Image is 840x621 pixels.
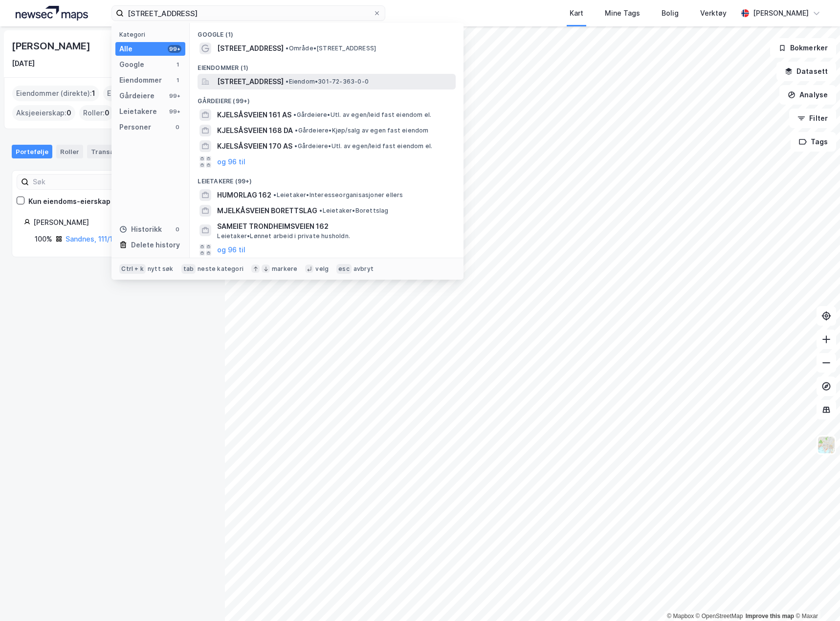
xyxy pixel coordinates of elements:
[174,225,181,233] div: 0
[79,105,113,121] div: Roller :
[605,7,640,19] div: Mine Tags
[103,86,198,101] div: Eiendommer (Indirekte) :
[319,207,322,214] span: •
[119,43,133,55] div: Alle
[217,189,271,201] span: HUMORLAG 162
[12,58,35,69] div: [DATE]
[753,7,809,19] div: [PERSON_NAME]
[16,6,88,21] img: logo.a4113a55bc3d86da70a041830d287a7e.svg
[148,265,174,273] div: nytt søk
[791,574,840,621] iframe: Chat Widget
[168,45,181,53] div: 99+
[198,265,243,273] div: neste kategori
[181,264,196,274] div: tab
[295,127,298,134] span: •
[174,76,181,84] div: 1
[174,61,181,68] div: 1
[294,142,432,150] span: Gårdeiere • Utl. av egen/leid fast eiendom el.
[293,111,296,118] span: •
[273,191,276,199] span: •
[217,43,284,54] span: [STREET_ADDRESS]
[12,145,52,158] div: Portefølje
[217,205,317,217] span: MJELKÅSVEIEN BORETTSLAG
[217,125,293,136] span: KJELSÅSVEIEN 168 DA
[217,140,292,152] span: KJELSÅSVEIEN 170 AS
[667,613,694,620] a: Mapbox
[791,132,836,152] button: Tags
[662,7,679,19] div: Bolig
[217,221,452,232] span: SAMEIET TRONDHEIMSVEIEN 162
[35,233,52,245] div: 100%
[28,196,111,207] div: Kun eiendoms-eierskap
[293,111,431,119] span: Gårdeiere • Utl. av egen/leid fast eiendom el.
[286,78,288,85] span: •
[286,44,288,52] span: •
[119,264,146,274] div: Ctrl + k
[791,574,840,621] div: Kontrollprogram for chat
[12,105,75,121] div: Aksjeeierskap :
[87,145,154,158] div: Transaksjoner
[119,223,162,235] div: Historikk
[168,92,181,100] div: 99+
[190,56,464,74] div: Eiendommer (1)
[286,44,376,52] span: Område • [STREET_ADDRESS]
[776,62,836,81] button: Datasett
[319,207,388,215] span: Leietaker • Borettslag
[12,38,92,54] div: [PERSON_NAME]
[92,88,95,99] span: 1
[746,613,794,620] a: Improve this map
[700,7,727,19] div: Verktøy
[817,436,836,454] img: Z
[190,170,464,187] div: Leietakere (99+)
[174,123,181,131] div: 0
[66,107,71,119] span: 0
[29,175,136,189] input: Søk
[66,233,200,245] div: ( hjemmelshaver )
[190,23,464,41] div: Google (1)
[286,78,369,86] span: Eiendom • 301-72-363-0-0
[190,89,464,107] div: Gårdeiere (99+)
[779,85,836,105] button: Analyse
[770,38,836,58] button: Bokmerker
[119,90,155,102] div: Gårdeiere
[272,265,297,273] div: markere
[33,217,201,228] div: [PERSON_NAME]
[217,244,245,256] button: og 96 til
[570,7,583,19] div: Kart
[696,613,743,620] a: OpenStreetMap
[119,121,151,133] div: Personer
[131,239,180,251] div: Delete history
[273,191,403,199] span: Leietaker • Interesseorganisasjoner ellers
[789,109,836,128] button: Filter
[294,142,297,150] span: •
[295,127,428,134] span: Gårdeiere • Kjøp/salg av egen fast eiendom
[217,109,291,121] span: KJELSÅSVEIEN 161 AS
[217,76,284,88] span: [STREET_ADDRESS]
[119,74,162,86] div: Eiendommer
[105,107,110,119] span: 0
[119,106,157,117] div: Leietakere
[56,145,83,158] div: Roller
[315,265,329,273] div: velg
[66,235,144,243] a: Sandnes, 111/1302/0/23
[119,31,185,38] div: Kategori
[124,6,373,21] input: Søk på adresse, matrikkel, gårdeiere, leietakere eller personer
[168,108,181,115] div: 99+
[354,265,374,273] div: avbryt
[217,156,245,168] button: og 96 til
[217,232,350,240] span: Leietaker • Lønnet arbeid i private husholdn.
[12,86,99,101] div: Eiendommer (direkte) :
[336,264,352,274] div: esc
[119,59,144,70] div: Google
